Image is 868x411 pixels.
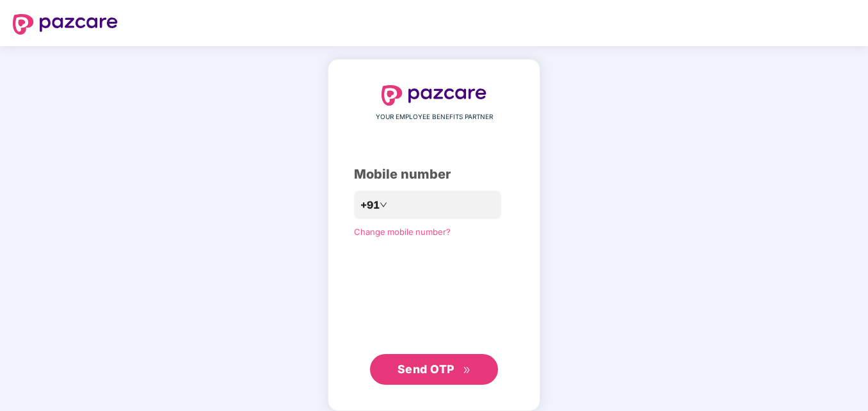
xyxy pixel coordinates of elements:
img: logo [382,85,486,106]
span: double-right [463,366,471,375]
span: YOUR EMPLOYEE BENEFITS PARTNER [376,112,493,122]
span: Send OTP [398,362,454,376]
span: +91 [360,197,380,213]
img: logo [13,14,118,35]
a: Change mobile number? [354,227,451,237]
button: Send OTPdouble-right [370,354,498,385]
span: down [380,201,387,209]
div: Mobile number [354,165,514,184]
